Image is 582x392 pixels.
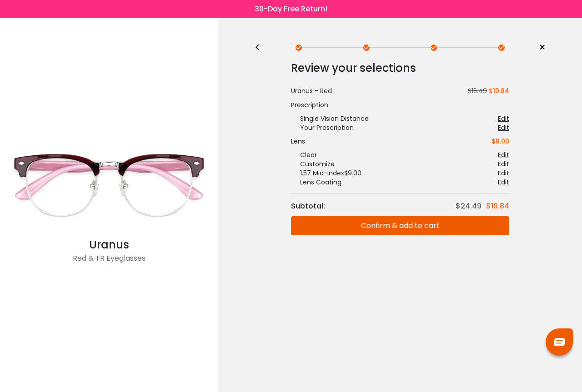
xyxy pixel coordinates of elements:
div: Review your selections [291,59,509,77]
div: 1.57 Mid-Index $9.00 [291,169,361,178]
div: Prescription [291,100,509,109]
img: Red Uranus - TR Eyeglasses [5,132,214,237]
div: $9.00 [492,137,509,146]
div: Your Prescription [291,123,354,132]
div: Edit [498,123,509,132]
div: Edit [498,178,509,187]
span: $10.84 [489,86,509,95]
div: < [255,44,268,51]
div: Lens [291,137,305,146]
div: Red & TR Eyeglasses [5,253,214,271]
div: Single Vision Distance [291,114,369,123]
div: Edit [498,159,509,169]
span: $15.49 [464,86,487,95]
div: Subtotal: [291,201,330,212]
div: $24.49 [456,201,486,212]
div: Clear [291,150,317,159]
div: Edit [498,150,509,159]
div: Edit [498,114,509,123]
div: Lens Coating [291,178,341,187]
span: × [539,41,546,55]
div: Edit [498,169,509,178]
button: Confirm & add to cart [291,216,509,235]
img: chat [554,338,565,346]
a: × [532,41,546,55]
div: Customize [291,159,335,169]
div: Uranus [5,237,214,253]
div: $19.84 [486,201,509,212]
div: Uranus - Red [291,86,332,96]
